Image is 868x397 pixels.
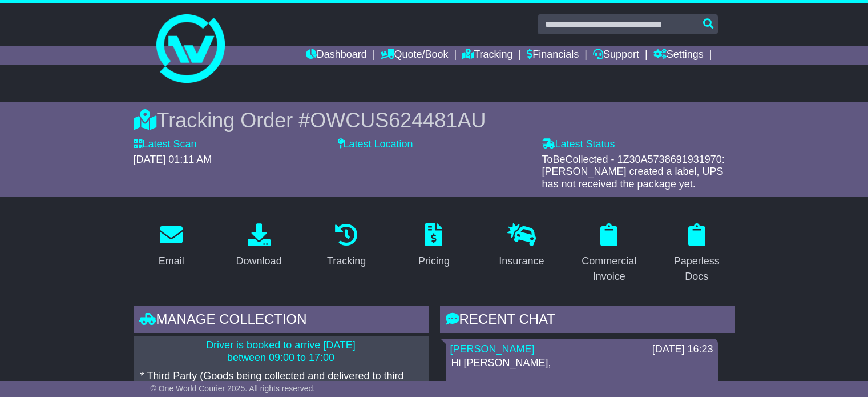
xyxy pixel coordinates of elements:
[462,46,512,65] a: Tracking
[134,108,735,133] div: Tracking Order #
[579,254,640,284] div: Commercial Invoice
[229,219,289,273] a: Download
[140,339,422,364] p: Driver is booked to arrive [DATE] between 09:00 to 17:00
[134,138,197,151] label: Latest Scan
[666,254,727,284] div: Paperless Docs
[327,254,366,269] div: Tracking
[593,46,639,65] a: Support
[306,46,367,65] a: Dashboard
[236,254,282,269] div: Download
[653,46,704,65] a: Settings
[440,306,735,336] div: RECENT CHAT
[542,154,725,190] span: ToBeCollected - 1Z30A5738691931970: [PERSON_NAME] created a label, UPS has not received the packa...
[542,138,615,151] label: Latest Status
[151,219,192,273] a: Email
[659,219,734,288] a: Paperless Docs
[310,109,486,132] span: OWCUS624481AU
[159,254,184,269] div: Email
[652,343,713,356] div: [DATE] 16:23
[499,254,544,269] div: Insurance
[418,254,450,269] div: Pricing
[151,384,316,393] span: © One World Courier 2025. All rights reserved.
[338,138,413,151] label: Latest Location
[527,46,579,65] a: Financials
[411,219,457,273] a: Pricing
[571,219,647,288] a: Commercial Invoice
[491,219,551,273] a: Insurance
[450,343,535,355] a: [PERSON_NAME]
[134,154,212,165] span: [DATE] 01:11 AM
[381,46,448,65] a: Quote/Book
[320,219,373,273] a: Tracking
[134,306,429,336] div: Manage collection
